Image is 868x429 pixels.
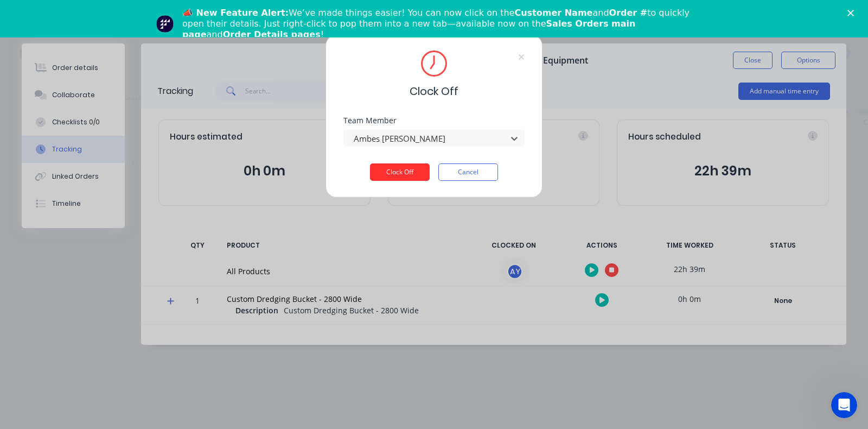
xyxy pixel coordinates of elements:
[514,8,592,18] b: Customer Name
[370,163,430,181] button: Clock Off
[182,8,289,18] b: 📣 New Feature Alert:
[182,8,694,40] div: We’ve made things easier! You can now click on the and to quickly open their details. Just right-...
[847,10,858,16] div: Close
[831,392,857,418] iframe: Intercom live chat
[343,117,525,124] div: Team Member
[438,163,498,181] button: Cancel
[156,15,174,33] img: Profile image for Team
[410,83,458,99] span: Clock Off
[609,8,648,18] b: Order #
[182,18,635,40] b: Sales Orders main page
[223,29,321,40] b: Order Details pages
